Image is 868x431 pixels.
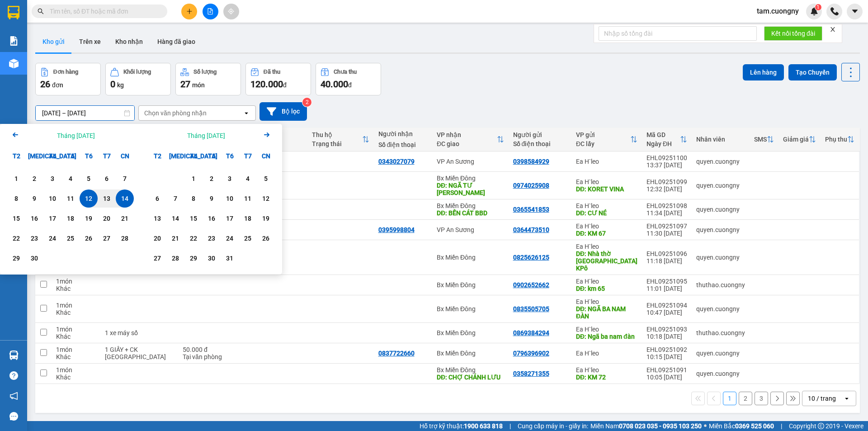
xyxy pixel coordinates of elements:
[205,193,218,204] div: 9
[7,147,25,165] div: T2
[513,140,567,147] div: Số điện thoại
[25,249,43,267] div: Choose Thứ Ba, tháng 09 30 2025. It's available.
[61,170,80,188] div: Choose Thứ Năm, tháng 09 4 2025. It's available.
[203,229,221,247] div: Choose Thứ Năm, tháng 10 23 2025. It's available.
[9,350,19,360] img: warehouse-icon
[193,69,217,75] div: Số lượng
[432,128,509,152] th: Toggle SortBy
[187,193,200,204] div: 8
[437,226,504,233] div: VP An Sương
[241,193,254,204] div: 11
[696,136,745,143] div: Nhân viên
[166,147,184,165] div: [MEDICAL_DATA]
[166,189,184,208] div: Choose Thứ Ba, tháng 10 7 2025. It's available.
[437,158,504,165] div: VP An Sương
[166,209,184,227] div: Choose Thứ Ba, tháng 10 14 2025. It's available.
[10,173,23,184] div: 1
[259,213,272,224] div: 19
[750,5,806,17] span: tam.cuongny
[10,129,21,142] button: Previous month.
[437,350,504,357] div: Bx Miền Đông
[151,253,164,264] div: 27
[35,63,101,95] button: Đơn hàng26đơn
[437,175,504,182] div: Bx Miền Đông
[148,249,166,267] div: Choose Thứ Hai, tháng 10 27 2025. It's available.
[437,140,497,147] div: ĐC giao
[205,253,218,264] div: 30
[646,131,680,138] div: Mã GD
[169,213,182,224] div: 14
[646,202,687,209] div: EHL09251098
[175,63,241,95] button: Số lượng27món
[123,69,151,75] div: Khối lượng
[646,178,687,185] div: EHL09251099
[43,209,61,227] div: Choose Thứ Tư, tháng 09 17 2025. It's available.
[239,189,257,208] div: Choose Thứ Bảy, tháng 10 11 2025. It's available.
[312,131,362,138] div: Thu hộ
[203,147,221,165] div: T5
[43,170,61,188] div: Choose Thứ Tư, tháng 09 3 2025. It's available.
[36,106,134,120] input: Select a date range.
[28,173,41,184] div: 2
[513,350,549,357] div: 0796396902
[576,333,637,340] div: DĐ: Ngã ba nam đàn
[764,26,822,41] button: Kết nối tổng đài
[187,173,200,184] div: 1
[239,147,257,165] div: T7
[151,213,164,224] div: 13
[181,4,197,19] button: plus
[7,209,25,227] div: Choose Thứ Hai, tháng 09 15 2025. It's available.
[378,130,428,137] div: Người nhận
[696,158,745,165] div: quyen.cuongny
[203,209,221,227] div: Choose Thứ Năm, tháng 10 16 2025. It's available.
[223,173,236,184] div: 3
[148,189,166,208] div: Choose Thứ Hai, tháng 10 6 2025. It's available.
[750,128,778,152] th: Toggle SortBy
[105,346,174,360] div: 1 GIẤY + CK NY
[437,329,504,336] div: Bx Miền Đông
[116,147,134,165] div: CN
[116,209,134,227] div: Choose Chủ Nhật, tháng 09 21 2025. It's available.
[378,226,415,233] div: 0395998804
[264,69,280,75] div: Đã thu
[825,136,847,143] div: Phụ thu
[35,31,72,52] button: Kho gửi
[378,350,415,357] div: 0837722660
[302,98,311,107] sup: 2
[576,140,630,147] div: ĐC lấy
[203,189,221,208] div: Choose Thứ Năm, tháng 10 9 2025. It's available.
[64,173,77,184] div: 4
[43,147,61,165] div: T4
[64,233,77,244] div: 25
[28,193,41,204] div: 9
[52,81,63,89] span: đơn
[576,350,637,357] div: Ea H`leo
[25,229,43,247] div: Choose Thứ Ba, tháng 09 23 2025. It's available.
[576,278,637,285] div: Ea H`leo
[778,128,821,152] th: Toggle SortBy
[151,233,164,244] div: 20
[513,254,549,261] div: 0825626125
[56,278,96,285] div: 1 món
[148,229,166,247] div: Choose Thứ Hai, tháng 10 20 2025. It's available.
[40,79,50,90] span: 26
[642,128,692,152] th: Toggle SortBy
[576,230,637,237] div: DĐ: KM 67
[80,189,98,208] div: Selected start date. Thứ Sáu, tháng 09 12 2025. It's available.
[56,285,96,292] div: Khác
[25,147,43,165] div: [MEDICAL_DATA]
[257,229,275,247] div: Choose Chủ Nhật, tháng 10 26 2025. It's available.
[241,213,254,224] div: 18
[205,173,218,184] div: 2
[64,193,77,204] div: 11
[100,233,113,244] div: 27
[100,173,113,184] div: 6
[148,209,166,227] div: Choose Thứ Hai, tháng 10 13 2025. It's available.
[169,253,182,264] div: 28
[646,278,687,285] div: EHL09251095
[851,7,859,15] span: caret-down
[221,147,239,165] div: T6
[7,170,25,188] div: Choose Thứ Hai, tháng 09 1 2025. It's available.
[646,161,687,169] div: 13:37 [DATE]
[261,129,272,142] button: Next month.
